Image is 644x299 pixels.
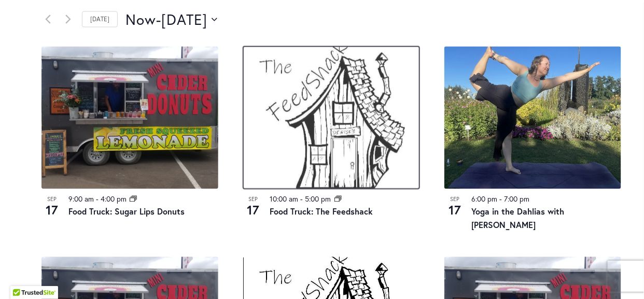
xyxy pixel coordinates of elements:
span: Sep [243,195,264,204]
a: Click to select today's date [82,11,118,27]
time: 6:00 pm [471,194,497,204]
span: [DATE] [161,9,207,30]
img: The Feedshack [243,47,420,189]
span: - [499,194,502,204]
img: Food Truck: Sugar Lips Apple Cider Donuts [41,47,218,189]
time: 4:00 pm [101,194,127,204]
a: Next Events [62,13,74,26]
span: 17 [41,202,62,219]
a: Food Truck: The Feedshack [270,206,373,217]
span: - [96,194,99,204]
img: 794bea9c95c28ba4d1b9526f609c0558 [444,47,621,189]
span: 17 [243,202,264,219]
iframe: Launch Accessibility Center [8,262,37,291]
span: 17 [444,202,465,219]
time: 5:00 pm [305,194,331,204]
span: Now [125,9,156,30]
a: Food Truck: Sugar Lips Donuts [68,206,185,217]
span: - [301,194,303,204]
button: Click to toggle datepicker [125,9,217,30]
a: Yoga in the Dahlias with [PERSON_NAME] [471,206,564,231]
span: - [156,9,161,30]
a: Previous Events [41,13,54,26]
time: 10:00 am [270,194,299,204]
span: Sep [41,195,62,204]
span: Sep [444,195,465,204]
time: 7:00 pm [504,194,529,204]
time: 9:00 am [68,194,94,204]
